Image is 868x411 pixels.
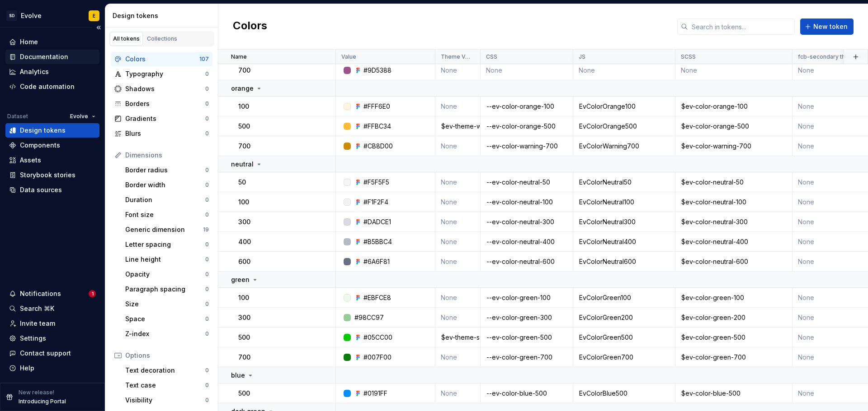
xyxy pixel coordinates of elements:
p: Introducing Portal [19,398,66,405]
a: Assets [5,153,99,167]
div: Code automation [20,82,75,91]
p: 700 [238,66,250,75]
td: None [435,347,481,367]
td: None [435,308,481,328]
p: CSS [486,53,497,60]
a: Line height0 [122,252,212,267]
span: New token [813,22,848,31]
span: Evolve [70,113,88,120]
div: Font size [125,210,205,219]
a: Settings [5,331,99,346]
a: Colors107 [111,52,212,66]
div: 0 [205,256,209,263]
p: 100 [238,293,249,302]
a: Visibility0 [122,393,212,407]
button: SDEvolveE [2,6,103,25]
button: Contact support [5,346,99,360]
div: 0 [205,330,209,337]
div: 0 [205,166,209,174]
p: New release! [19,389,54,396]
div: Collections [147,35,177,42]
div: $ev-color-neutral-50 [676,178,792,187]
a: Text decoration0 [122,363,212,378]
h2: Colors [233,18,267,35]
div: Storybook stories [20,171,75,180]
div: #FFBC34 [363,122,391,131]
div: Text case [125,381,205,390]
div: $ev-color-orange-100 [676,102,792,111]
div: Home [20,37,38,46]
td: None [435,232,481,252]
div: 0 [205,130,209,137]
button: Help [5,361,99,375]
div: EvColorNeutral400 [574,237,675,246]
a: Border width0 [122,178,212,192]
div: 0 [205,382,209,389]
div: Components [20,141,60,150]
div: --ev-color-neutral-50 [481,178,572,187]
a: Gradients0 [111,111,212,126]
div: $ev-color-green-200 [676,313,792,322]
div: $ev-theme-success [436,333,480,342]
div: #98CC97 [354,313,384,322]
div: Paragraph spacing [125,285,205,294]
div: Line height [125,255,205,264]
td: None [435,288,481,308]
p: 700 [238,142,250,151]
div: $ev-color-neutral-400 [676,237,792,246]
div: Blurs [125,129,205,138]
div: --ev-color-orange-100 [481,102,572,111]
div: 0 [205,196,209,203]
div: --ev-color-green-300 [481,313,572,322]
a: Blurs0 [111,126,212,141]
div: --ev-color-neutral-300 [481,217,572,226]
div: #0191FF [363,389,387,398]
div: --ev-color-green-100 [481,293,572,302]
div: Assets [20,156,41,165]
button: New token [800,18,854,35]
div: #05CC00 [363,333,392,342]
div: 0 [205,300,209,308]
p: 500 [238,389,250,398]
p: 50 [238,178,246,187]
div: Border width [125,180,205,189]
div: Gradients [125,114,205,123]
a: Home [5,35,99,49]
td: None [435,172,481,192]
div: $ev-color-neutral-100 [676,198,792,207]
div: #F1F2F4 [363,198,388,207]
p: 500 [238,333,250,342]
div: --ev-color-green-500 [481,333,572,342]
div: 107 [199,55,209,63]
div: Evolve [21,11,42,20]
div: Design tokens [20,126,66,135]
a: Border radius0 [122,163,212,177]
div: --ev-color-blue-500 [481,389,572,398]
p: 500 [238,122,250,131]
td: None [435,192,481,212]
div: 0 [205,241,209,248]
div: $ev-color-neutral-300 [676,217,792,226]
p: 300 [238,217,250,226]
td: None [573,60,675,80]
div: EvColorOrange100 [574,102,675,111]
div: 0 [205,367,209,374]
a: Typography0 [111,67,212,81]
td: None [435,97,481,116]
div: Text decoration [125,366,205,375]
div: EvColorOrange500 [574,122,675,131]
div: Z-index [125,329,205,338]
div: $ev-theme-warning [436,122,480,131]
p: SCSS [681,53,696,60]
td: None [675,60,793,80]
button: Evolve [66,110,99,123]
div: #F5F5F5 [363,178,389,187]
p: blue [231,371,245,380]
a: Z-index0 [122,327,212,341]
a: Paragraph spacing0 [122,282,212,296]
a: Invite team [5,316,99,331]
a: Opacity0 [122,267,212,282]
td: None [435,136,481,156]
p: Value [341,53,356,60]
a: Size0 [122,297,212,311]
